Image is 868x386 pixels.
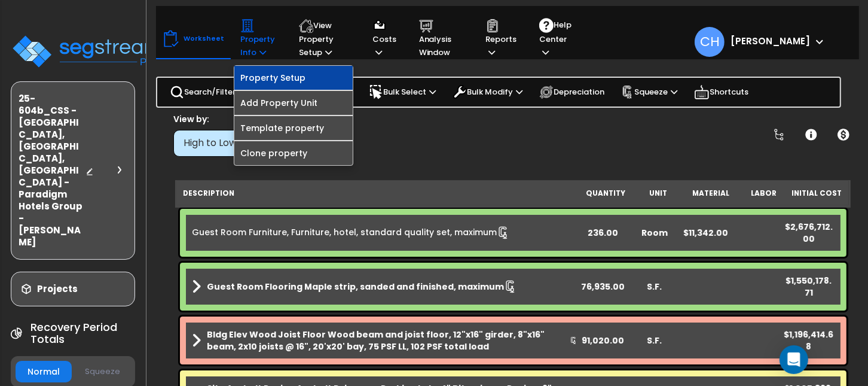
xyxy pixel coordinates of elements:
a: Assembly Title [192,329,577,352]
p: Costs [372,19,396,59]
a: Property Setup [234,66,353,90]
a: Clone property [234,141,353,165]
a: Assembly Title [192,278,577,295]
div: $11,342.00 [680,227,732,239]
p: Depreciation [539,85,604,99]
button: Normal [16,361,72,382]
div: High to Low (Total Cost) [184,136,331,150]
h4: Recovery Period Totals [30,321,136,345]
p: Help Center [539,18,572,59]
div: 236.00 [577,227,629,239]
h3: Projects [37,283,78,295]
b: Guest Room Flooring Maple strip, sanded and finished, maximum [207,281,504,293]
p: Shortcuts [694,84,748,101]
a: Template property [234,116,353,140]
div: S.F. [629,281,680,293]
div: View by: [173,113,353,125]
p: View Property Setup [299,19,350,59]
small: Labor [751,189,777,198]
span: CH [695,27,725,57]
small: Material [692,189,729,198]
div: $1,550,178.71 [783,275,834,299]
img: logo_pro_r.png [11,34,166,69]
p: Worksheet [184,33,224,44]
div: $1,196,414.68 [783,329,834,352]
small: Initial Cost [791,189,842,198]
div: Depreciation [533,79,611,105]
div: Open Intercom Messenger [780,345,808,374]
a: Individual Item [192,226,510,239]
p: Bulk Modify [453,85,522,99]
p: Reports [485,19,516,59]
p: Squeeze [621,86,677,99]
b: [PERSON_NAME] [731,35,810,47]
div: $2,676,712.00 [783,221,834,245]
div: Shortcuts [687,78,755,107]
h3: 25-604b_CSS - [GEOGRAPHIC_DATA], [GEOGRAPHIC_DATA], [GEOGRAPHIC_DATA] - Paradigm Hotels Group - [... [19,93,85,248]
p: Search/Filter [170,85,236,99]
p: Bulk Select [369,85,436,99]
button: Squeeze [75,361,131,382]
b: Bldg Elev Wood Joist Floor Wood beam and joist floor, 12"x16" girder, 8"x16" beam, 2x10 joists @ ... [207,329,570,352]
p: Analysis Window [419,19,463,59]
a: Add Property Unit [234,91,353,115]
small: Description [183,189,234,198]
div: Room [629,227,680,239]
p: Property Info [240,19,276,59]
div: S.F. [629,335,680,347]
div: 76,935.00 [577,281,629,293]
small: Quantity [586,189,625,198]
div: 91,020.00 [577,335,629,347]
small: Unit [649,189,667,198]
